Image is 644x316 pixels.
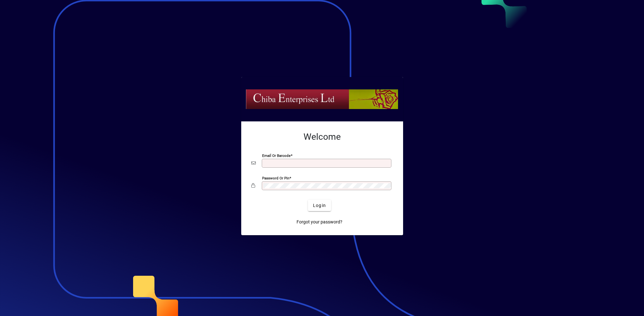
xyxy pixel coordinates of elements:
[294,216,345,228] a: Forgot your password?
[251,132,393,142] h2: Welcome
[297,219,342,225] span: Forgot your password?
[262,176,289,180] mat-label: Password or Pin
[262,153,291,158] mat-label: Email or Barcode
[308,200,331,211] button: Login
[313,202,326,209] span: Login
